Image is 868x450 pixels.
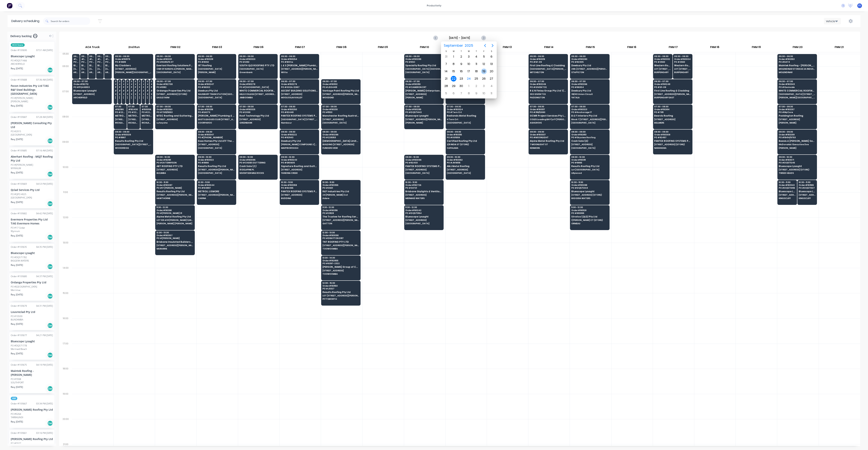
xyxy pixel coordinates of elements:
[405,93,442,95] span: [STREET_ADDRESS]
[481,54,487,59] div: Friday, September 5, 2025
[779,58,815,60] span: Order # 193353
[474,83,479,89] div: Thursday, October 2, 2025
[239,80,276,82] span: 06:30 - 07:30
[489,91,494,96] div: Saturday, October 11, 2025
[198,89,235,92] span: Dowbury Pty Ltd
[73,64,79,67] span: Bluescope Lysaght
[281,61,318,63] span: PO # Witta
[239,83,276,85] span: Order # 193278
[281,71,318,73] span: Witta
[89,64,94,67] span: Bluescope Lysaght
[115,58,152,60] span: Order # 193175
[157,93,193,95] span: [STREET_ADDRESS] (STORE)
[779,89,815,92] span: WHITE COMMERCIAL ROOFING PTY LTD
[405,64,442,67] span: Specialty Roofing Pty Ltd
[11,67,23,70] span: Req. [DATE]
[530,58,566,60] span: Order # 193219
[135,86,136,88] span: PO # 20724
[115,68,152,70] span: [STREET_ADDRESS]
[281,89,318,92] span: ASCENT BUILDING SOLUTIONS PTY LTD
[239,93,276,95] span: HILLS COLLEGE [STREET_ADDRESS][PERSON_NAME]
[157,58,193,60] span: Order # 193201
[458,83,464,89] div: Tuesday, September 30, 2025
[81,68,86,70] span: [STREET_ADDRESS][PERSON_NAME] (STORE)
[135,93,136,95] span: 29 CORYMBIA PL (STORE)
[474,76,479,82] div: Thursday, September 25, 2025
[474,69,479,74] div: Thursday, September 18, 2025
[135,89,136,92] span: Apollo Home Improvement (QLD) Pty Ltd
[147,93,148,95] span: 29 CORYMBIA PL (STORE)
[466,83,472,89] div: Wednesday, October 1, 2025
[281,55,318,57] span: 05:30 - 06:30
[97,58,102,60] span: # 193251
[405,71,442,73] span: [GEOGRAPHIC_DATA]
[528,44,569,52] div: FNM 14
[571,71,608,73] span: STAPYLTON
[530,80,566,82] span: 06:30 - 07:30
[73,68,79,70] span: [STREET_ADDRESS][PERSON_NAME] (STORE)
[674,68,691,70] span: LOT [STREET_ADDRESS]
[238,44,279,52] div: FNM 06
[139,89,140,92] span: Apollo Home Improvement (QLD) Pty Ltd
[151,80,152,82] span: 06:30
[157,64,193,67] span: Everlast Roofing Solutions Pty Ltd
[11,84,53,96] div: Focon Industries Pty Ltd T/AS R&F Steel Buildings [GEOGRAPHIC_DATA]
[281,83,318,85] span: Order # 193279
[89,58,94,60] span: # 192756
[404,44,445,52] div: FNM 10
[119,83,120,85] span: # 193286
[115,83,116,85] span: # 191238
[115,89,116,92] span: Apollo Home Improvement (QLD) Pty Ltd
[115,93,116,95] span: 29 CORYMBIA PL (STORE)
[198,80,235,82] span: 06:30 - 07:30
[480,50,488,53] div: F
[73,86,110,88] span: PO # PQ446103
[458,76,464,82] div: Tuesday, September 23, 2025
[11,96,33,100] div: PO #[PERSON_NAME]
[89,68,94,70] span: [STREET_ADDRESS][PERSON_NAME] (STORE)
[281,86,318,88] span: PO # 000A-12657
[736,44,777,52] div: FNM 19
[198,58,235,60] span: Order # 193291
[127,89,128,92] span: Apollo Home Improvement (QLD) Pty Ltd
[530,61,566,63] span: PO # SF-09
[147,89,148,92] span: Apollo Home Improvement (QLD) Pty Ltd
[530,71,566,73] span: MITCHELTON
[143,86,144,88] span: PO # 20825
[474,61,479,67] div: Thursday, September 11, 2025
[131,89,132,92] span: Apollo Home Improvement (QLD) Pty Ltd
[281,80,318,82] span: 06:30 - 07:30
[151,86,152,88] span: PO # 20479
[139,80,140,82] span: 06:30
[11,59,27,62] div: PO #DQ571466
[530,83,566,85] span: Order # 193246
[36,78,53,82] div: 07:36 AM [DATE]
[451,61,456,67] div: Monday, September 8, 2025
[157,71,193,73] span: [GEOGRAPHIC_DATA]
[7,3,12,8] img: Factory
[465,50,473,53] div: W
[443,61,449,67] div: Sunday, September 7, 2025
[73,61,79,63] span: PO # PQ446114
[489,54,494,59] div: Saturday, September 6, 2025
[47,67,53,73] div: Del
[157,80,193,82] span: 06:30 - 07:30
[281,68,318,70] span: [STREET_ADDRESS][PERSON_NAME]
[530,86,566,88] span: PO # GIVEN TCE
[443,54,449,59] div: Sunday, August 31, 2025
[474,54,479,59] div: Thursday, September 4, 2025
[481,83,487,89] div: Friday, October 3, 2025
[405,89,442,92] span: [PERSON_NAME] Enterprises Pty Ltd
[451,69,456,74] div: Monday, September 15, 2025
[611,44,652,52] div: FNM 16
[777,44,818,52] div: FNM 20
[81,55,86,57] span: 05:30
[281,93,318,95] span: [STREET_ADDRESS]
[489,42,496,49] button: Next page
[779,64,815,67] span: Maintek Roofing - [PERSON_NAME]
[674,61,691,63] span: PO # 2560
[654,80,691,82] span: 06:30 - 07:30
[571,93,608,95] span: 38/40 Union Circuit
[115,80,116,82] span: 06:30
[442,50,450,53] div: S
